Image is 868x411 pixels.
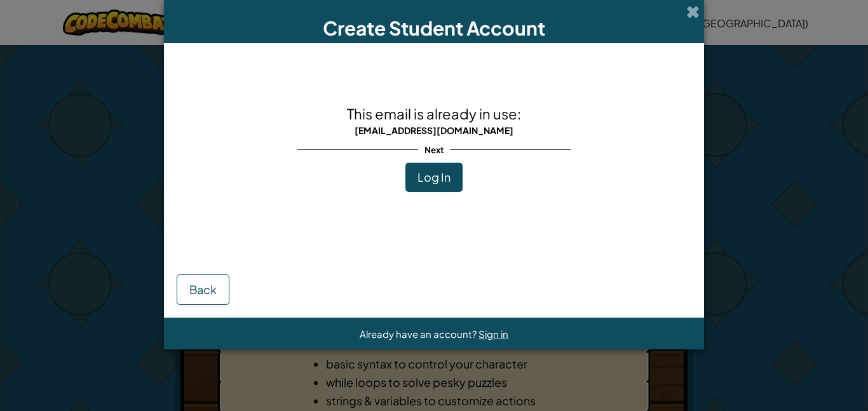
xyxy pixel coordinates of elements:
[360,328,478,340] span: Already have an account?
[418,140,451,159] span: Next
[347,105,521,123] span: This email is already in use:
[405,163,463,192] button: Log In
[177,274,229,305] button: Back
[189,282,217,297] span: Back
[323,16,545,40] span: Create Student Account
[417,170,451,184] span: Log In
[478,328,508,340] a: Sign in
[355,125,513,136] span: [EMAIL_ADDRESS][DOMAIN_NAME]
